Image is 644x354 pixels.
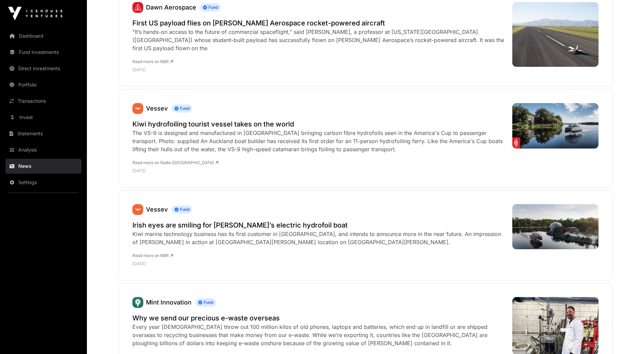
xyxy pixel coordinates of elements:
[5,159,81,174] a: News
[132,59,173,64] a: Read more on NBR
[8,7,62,20] img: Icehouse Ventures Logo
[146,105,168,112] a: Vessev
[132,168,505,174] p: [DATE]
[132,220,505,230] a: Irish eyes are smiling for [PERSON_NAME]’s electric hydrofoil boat
[5,126,81,141] a: Statements
[200,3,221,12] span: Fund
[5,110,81,125] a: Invest
[132,204,143,215] a: Vessev
[132,313,505,323] a: Why we send our precious e-waste overseas
[132,323,505,347] div: Every year [DEMOGRAPHIC_DATA] throw out 100 million kilos of old phones, laptops and batteries, w...
[5,142,81,157] a: Analysis
[132,119,505,129] a: Kiwi hydrofoiling tourist vessel takes on the world
[132,2,143,13] a: Dawn Aerospace
[132,204,143,215] img: SVGs_Vessev.svg
[132,28,505,52] div: "It’s hands-on access to the future of commercial spaceflight," said [PERSON_NAME], a professor a...
[512,103,599,149] img: 4K1JZTD_image_png.png
[5,45,81,60] a: Fund Investments
[132,160,218,165] a: Read more on Radio [GEOGRAPHIC_DATA]
[132,297,143,308] a: Mint Innovation
[146,4,196,11] a: Dawn Aerospace
[132,103,143,114] img: SVGs_Vessev.svg
[132,18,505,28] a: First US payload flies on [PERSON_NAME] Aerospace rocket-powered aircraft
[132,253,173,258] a: Read more on NBR
[132,297,143,308] img: Mint.svg
[512,2,599,67] img: Dawn-Aerospace-Aurora-with-Cal-Poly-Payload-Landed-on-Tawhaki-Runway_5388.jpeg
[132,129,505,153] div: The VS-9 is designed and manufactured in [GEOGRAPHIC_DATA] bringing carbon fibre hydrofoils seen ...
[512,204,599,249] img: Vessev-at-Finn-Lough_7965.jpeg
[5,28,81,43] a: Dashboard
[132,261,505,267] p: [DATE]
[5,175,81,190] a: Settings
[132,103,143,114] a: Vessev
[196,298,216,307] span: Fund
[5,77,81,92] a: Portfolio
[132,230,505,246] div: Kiwi marine technology business has its first customer in [GEOGRAPHIC_DATA], and intends to annou...
[5,61,81,76] a: Direct Investments
[146,299,191,306] a: Mint Innovation
[146,206,168,213] a: Vessev
[172,205,192,214] span: Fund
[172,104,192,113] span: Fund
[132,67,505,73] p: [DATE]
[5,94,81,109] a: Transactions
[132,2,143,13] img: Dawn-Icon.svg
[610,321,644,354] iframe: Chat Widget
